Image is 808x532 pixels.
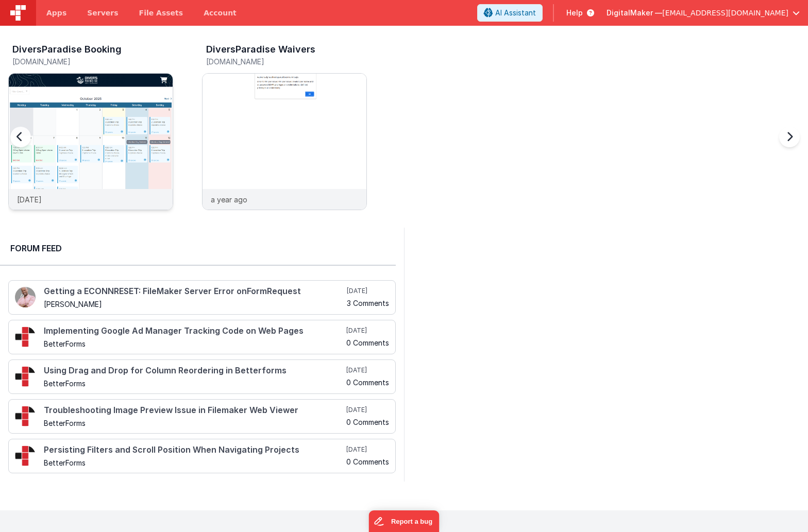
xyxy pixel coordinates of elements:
[87,8,118,18] span: Servers
[46,8,66,18] span: Apps
[12,44,122,55] h3: DiversParadise Booking
[44,300,345,308] h5: [PERSON_NAME]
[607,8,662,18] span: DigitalMaker —
[8,359,396,394] a: Using Drag and Drop for Column Reordering in Betterforms BetterForms [DATE] 0 Comments
[8,399,396,434] a: Troubleshooting Image Preview Issue in Filemaker Web Viewer BetterForms [DATE] 0 Comments
[566,8,583,18] span: Help
[44,459,344,467] h5: BetterForms
[477,4,543,22] button: AI Assistant
[44,380,344,387] h5: BetterForms
[346,339,389,347] h5: 0 Comments
[346,327,389,335] h5: [DATE]
[139,8,183,18] span: File Assets
[607,8,800,18] button: DigitalMaker — [EMAIL_ADDRESS][DOMAIN_NAME]
[346,366,389,374] h5: [DATE]
[346,445,389,454] h5: [DATE]
[10,242,385,254] h2: Forum Feed
[8,280,396,315] a: Getting a ECONNRESET: FileMaker Server Error onFormRequest [PERSON_NAME] [DATE] 3 Comments
[8,320,396,354] a: Implementing Google Ad Manager Tracking Code on Web Pages BetterForms [DATE] 0 Comments
[44,340,344,348] h5: BetterForms
[15,406,36,426] img: 295_2.png
[15,366,36,387] img: 295_2.png
[44,327,344,336] h4: Implementing Google Ad Manager Tracking Code on Web Pages
[346,458,389,466] h5: 0 Comments
[8,439,396,473] a: Persisting Filters and Scroll Position When Navigating Projects BetterForms [DATE] 0 Comments
[15,327,36,347] img: 295_2.png
[15,287,36,307] img: 411_2.png
[44,406,344,415] h4: Troubleshooting Image Preview Issue in Filemaker Web Viewer
[211,194,247,205] p: a year ago
[44,419,344,427] h5: BetterForms
[495,8,536,18] span: AI Assistant
[15,445,36,466] img: 295_2.png
[346,406,389,414] h5: [DATE]
[346,418,389,426] h5: 0 Comments
[206,44,315,55] h3: DiversParadise Waivers
[44,366,344,375] h4: Using Drag and Drop for Column Reordering in Betterforms
[12,58,173,65] h5: [DOMAIN_NAME]
[347,287,389,295] h5: [DATE]
[662,8,788,18] span: [EMAIL_ADDRESS][DOMAIN_NAME]
[347,299,389,307] h5: 3 Comments
[206,58,367,65] h5: [DOMAIN_NAME]
[44,287,345,296] h4: Getting a ECONNRESET: FileMaker Server Error onFormRequest
[44,445,344,455] h4: Persisting Filters and Scroll Position When Navigating Projects
[369,510,440,532] iframe: Marker.io feedback button
[346,379,389,386] h5: 0 Comments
